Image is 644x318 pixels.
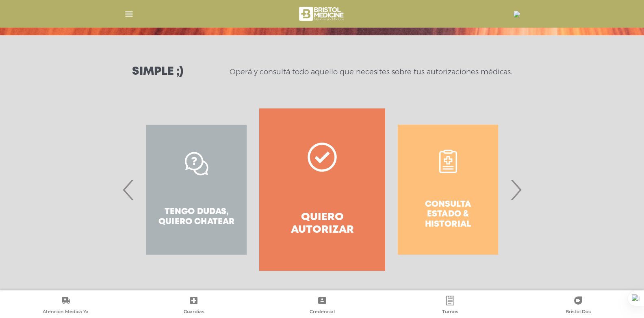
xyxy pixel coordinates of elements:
[230,67,512,77] p: Operá y consultá todo aquello que necesites sobre tus autorizaciones médicas.
[442,309,458,316] span: Turnos
[514,296,642,316] a: Bristol Doc
[258,296,386,316] a: Credencial
[566,309,591,316] span: Bristol Doc
[121,168,137,212] span: Previous
[43,309,89,316] span: Atención Médica Ya
[386,296,514,316] a: Turnos
[259,108,385,271] a: Quiero autorizar
[124,9,134,19] img: Cober_menu-lines-white.svg
[132,66,183,78] h3: Simple ;)
[2,296,130,316] a: Atención Médica Ya
[130,296,258,316] a: Guardias
[184,309,204,316] span: Guardias
[514,11,520,17] img: 15868
[310,309,335,316] span: Credencial
[298,4,346,24] img: bristol-medicine-blanco.png
[274,211,370,236] h4: Quiero autorizar
[508,168,524,212] span: Next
